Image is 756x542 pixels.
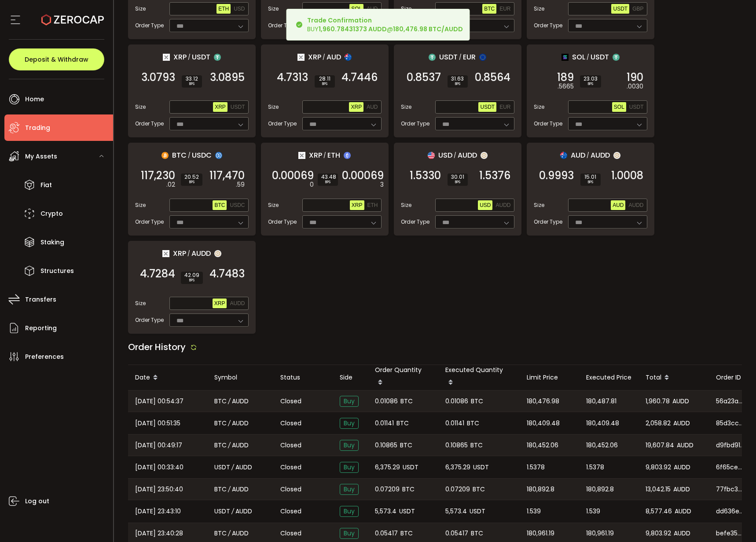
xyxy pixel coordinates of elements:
span: Reporting [25,322,57,335]
b: 1,960.78431373 AUDD [319,25,387,33]
span: [DATE] 00:51:35 [135,418,180,428]
button: EUR [498,4,512,14]
span: 0.01086 [445,396,468,406]
span: 0.10865 [445,440,468,450]
span: 180,892.8 [527,484,554,494]
span: Closed [280,419,301,428]
span: AUDD [232,528,249,538]
div: Executed Price [579,372,639,383]
em: .5665 [558,82,574,91]
span: 42.09 [184,273,199,278]
em: / [228,484,231,494]
span: 4.7446 [341,73,378,82]
em: / [231,506,234,516]
em: .59 [236,180,245,189]
button: USD [478,200,492,210]
button: USDT [628,102,646,112]
div: Total [639,370,709,385]
span: 0.00069 [272,171,314,180]
span: USD [234,6,245,12]
span: 1.0008 [611,171,643,180]
span: XRP [173,52,187,63]
span: BTC [400,440,412,450]
span: 5,573.4 [375,506,396,516]
span: 180,452.06 [586,440,618,450]
span: 0.05417 [445,528,468,538]
i: BPS [451,180,464,185]
span: Order Type [135,218,164,226]
img: btc_portfolio.svg [161,152,169,159]
span: 6,375.29 [445,462,470,472]
span: 3.0895 [210,73,245,82]
img: usdt_portfolio.svg [429,54,436,61]
div: Status [273,372,333,383]
span: AUDD [232,396,249,406]
span: Buy [340,462,359,473]
span: AUD [571,150,585,161]
span: Order History [128,341,186,353]
span: BTC [214,418,227,428]
span: Order Type [534,120,562,128]
span: 1.5378 [527,462,545,472]
span: Size [135,201,146,209]
span: XRP [308,52,321,63]
span: XRP [214,300,225,306]
div: Symbol [207,372,273,383]
img: usdt_portfolio.svg [214,54,221,61]
span: 0.07209 [375,484,400,494]
span: 13,042.15 [646,484,671,494]
span: 9,803.92 [646,462,671,472]
span: 180,487.81 [586,396,617,406]
img: usdc_portfolio.svg [215,152,222,159]
span: 1.5378 [586,462,604,472]
span: Closed [280,441,301,450]
span: AUDD [230,300,245,306]
span: 180,409.48 [527,418,560,428]
span: BTC [400,396,413,406]
button: USDT [229,102,247,112]
span: ETH [327,150,340,161]
span: 180,476.98 [527,396,559,406]
em: 3 [380,180,384,189]
span: USD [438,150,452,161]
em: / [228,418,231,428]
button: USDT [611,4,629,14]
span: 180,961.19 [527,528,554,538]
span: Order Type [135,22,164,29]
button: USDT [478,102,496,112]
img: eur_portfolio.svg [479,54,486,61]
span: BTC [471,528,483,538]
em: / [587,53,589,61]
span: 1.5330 [410,171,441,180]
span: Fiat [40,179,52,192]
span: AUDD [458,150,477,161]
em: / [228,528,231,538]
span: USDT [473,462,489,472]
i: BPS [584,180,597,185]
span: Closed [280,463,301,472]
span: 1.539 [527,506,541,516]
span: 0.07209 [445,484,470,494]
span: Size [268,5,279,13]
span: USDT [403,462,418,472]
span: 1.5376 [479,171,510,180]
em: / [187,250,190,258]
button: XRP [213,299,227,308]
span: 180,961.19 [586,528,614,538]
em: / [459,53,462,61]
span: 20.52 [184,174,199,180]
img: xrp_portfolio.png [163,54,170,61]
em: / [228,396,231,406]
span: Size [135,5,146,13]
button: ETH [366,200,380,210]
span: 0.01141 [375,418,394,428]
span: 0.01141 [445,418,464,428]
span: Size [268,103,279,111]
span: BTC [214,440,227,450]
img: zuPXiwguUFiBOIQyqLOiXsnnNitlx7q4LCwEbLHADjIpTka+Lip0HH8D0VTrd02z+wEAAAAASUVORK5CYII= [481,152,488,159]
span: 190 [627,73,643,82]
span: 117,470 [209,171,245,180]
span: GBP [632,6,643,12]
img: usdt_portfolio.svg [613,54,620,61]
span: XRP [309,150,322,161]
